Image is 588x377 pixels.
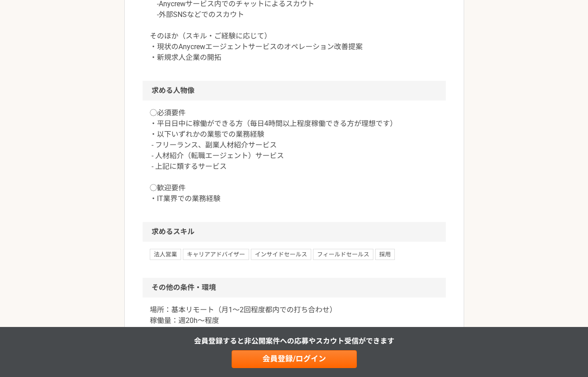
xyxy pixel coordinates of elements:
h2: 求めるスキル [143,222,446,242]
p: 場所：基本リモート（月1〜2回程度都内での打ち合わせ） 稼働量：週20h〜程度 単価：時給2,000円〜3,000円 [150,305,439,337]
p: ◯必須要件 ・平日日中に稼働ができる方（毎日4時間以上程度稼働できる方が理想です） ・以下いずれかの業態での業務経験 - フリーランス、副業人材紹介サービス - 人材紹介（転職エージェント）サー... [150,108,439,204]
a: 会員登録/ログイン [232,350,357,368]
span: 法人営業 [150,249,181,260]
h2: その他の条件・環境 [143,278,446,297]
span: 採用 [375,249,395,260]
span: インサイドセールス [251,249,311,260]
span: フィールドセールス [313,249,373,260]
span: キャリアアドバイザー [183,249,249,260]
h2: 求める人物像 [143,81,446,101]
p: 会員登録すると非公開案件への応募やスカウト受信ができます [194,336,394,347]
